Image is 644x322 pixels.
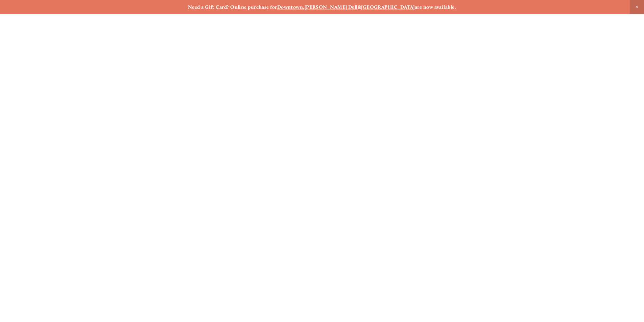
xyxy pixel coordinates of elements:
[415,4,456,10] strong: are now available.
[303,4,304,10] strong: ,
[358,4,361,10] strong: &
[361,4,415,10] a: [GEOGRAPHIC_DATA]
[188,4,277,10] strong: Need a Gift Card? Online purchase for
[277,4,303,10] a: Downtown
[305,4,358,10] a: [PERSON_NAME] Dell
